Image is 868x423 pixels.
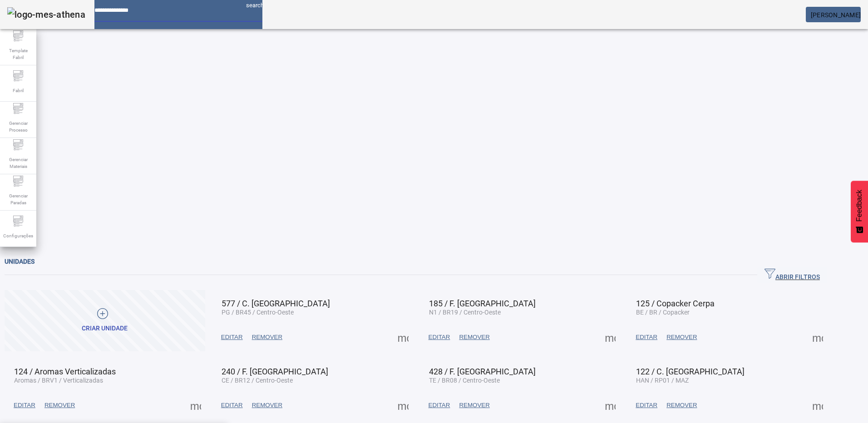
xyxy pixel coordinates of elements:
div: Criar unidade [82,324,128,333]
button: Mais [395,329,411,345]
span: Gerenciar Materiais [5,153,32,172]
span: HAN / RP01 / MAZ [636,377,689,384]
button: REMOVER [247,329,287,345]
span: [PERSON_NAME] [811,11,861,19]
span: 240 / F. [GEOGRAPHIC_DATA] [222,367,328,376]
button: EDITAR [217,397,247,413]
button: EDITAR [631,329,662,345]
span: Configurações [0,230,36,242]
button: EDITAR [424,329,455,345]
span: REMOVER [666,333,697,342]
span: 577 / C. [GEOGRAPHIC_DATA] [222,299,330,308]
span: EDITAR [429,401,450,410]
button: Mais [809,397,826,413]
span: REMOVER [459,333,489,342]
span: ABRIR FILTROS [764,268,820,282]
button: Mais [187,397,204,413]
span: EDITAR [636,401,657,410]
span: Fabril [10,84,26,97]
span: REMOVER [459,401,489,410]
button: REMOVER [662,397,701,413]
span: EDITAR [429,333,450,342]
span: REMOVER [252,401,282,410]
button: ABRIR FILTROS [757,267,827,283]
span: Gerenciar Processo [5,117,32,136]
span: 122 / C. [GEOGRAPHIC_DATA] [636,367,745,376]
button: Feedback - Mostrar pesquisa [851,181,868,242]
span: Aromas / BRV1 / Verticalizadas [14,377,103,384]
button: REMOVER [247,397,287,413]
span: Unidades [5,258,35,265]
button: Mais [809,329,826,345]
button: Mais [602,397,618,413]
button: REMOVER [40,397,79,413]
span: BE / BR / Copacker [636,309,690,316]
button: Mais [602,329,618,345]
button: Mais [395,397,411,413]
button: EDITAR [9,397,40,413]
span: N1 / BR19 / Centro-Oeste [429,309,501,316]
button: REMOVER [454,397,494,413]
span: EDITAR [221,401,243,410]
span: TE / BR08 / Centro-Oeste [429,377,500,384]
span: PG / BR45 / Centro-Oeste [222,309,294,316]
span: Gerenciar Paradas [5,190,32,209]
span: 428 / F. [GEOGRAPHIC_DATA] [429,367,536,376]
span: 125 / Copacker Cerpa [636,299,715,308]
span: 124 / Aromas Verticalizadas [14,367,116,376]
span: REMOVER [44,401,75,410]
button: REMOVER [662,329,701,345]
span: REMOVER [666,401,697,410]
button: EDITAR [424,397,455,413]
button: Criar unidade [5,290,205,351]
span: EDITAR [636,333,657,342]
img: logo-mes-athena [7,7,85,22]
span: Template Fabril [5,44,32,64]
span: CE / BR12 / Centro-Oeste [222,377,293,384]
button: REMOVER [454,329,494,345]
span: EDITAR [14,401,35,410]
button: EDITAR [631,397,662,413]
span: REMOVER [252,333,282,342]
span: EDITAR [221,333,243,342]
span: Feedback [855,190,863,221]
span: 185 / F. [GEOGRAPHIC_DATA] [429,299,536,308]
button: EDITAR [217,329,247,345]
